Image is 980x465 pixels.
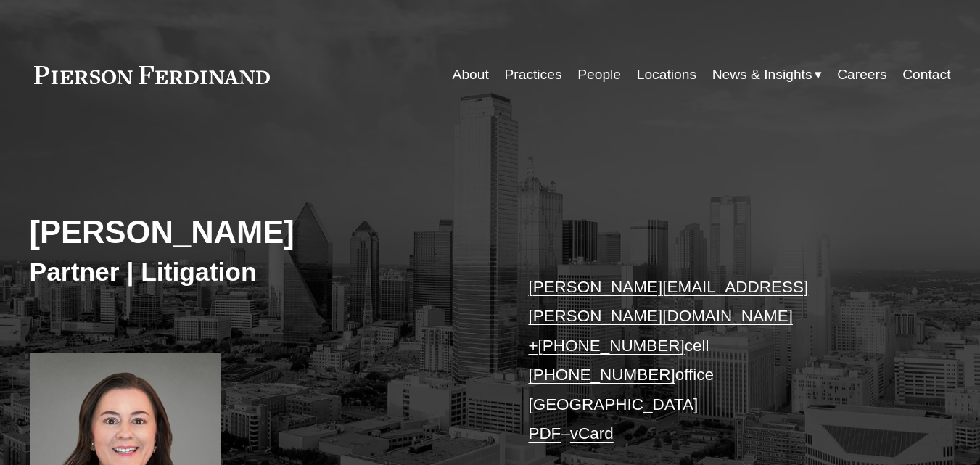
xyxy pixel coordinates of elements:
a: folder dropdown [712,61,822,89]
a: Careers [837,61,886,89]
a: PDF [528,424,561,443]
span: News & Insights [712,62,812,88]
a: People [577,61,621,89]
a: Practices [504,61,561,89]
p: cell office [GEOGRAPHIC_DATA] – [528,273,912,449]
a: [PHONE_NUMBER] [538,337,685,355]
a: [PHONE_NUMBER] [528,366,675,384]
a: Locations [637,61,696,89]
a: + [528,337,538,355]
a: Contact [902,61,950,89]
a: vCard [570,424,614,443]
a: [PERSON_NAME][EMAIL_ADDRESS][PERSON_NAME][DOMAIN_NAME] [528,278,808,325]
a: About [453,61,489,89]
h3: Partner | Litigation [30,257,490,289]
h2: [PERSON_NAME] [30,213,490,252]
